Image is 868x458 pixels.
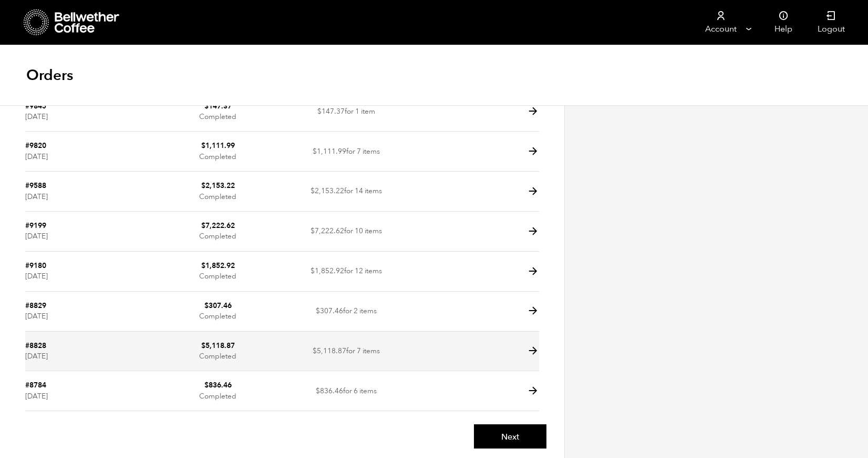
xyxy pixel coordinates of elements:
[313,346,346,356] span: 5,118.87
[153,371,282,411] td: Completed
[153,172,282,212] td: Completed
[282,252,410,292] td: for 12 items
[204,380,209,390] span: $
[474,424,546,449] a: Next
[25,391,48,401] time: [DATE]
[311,186,344,196] span: 2,153.22
[153,252,282,292] td: Completed
[153,292,282,332] td: Completed
[25,341,46,351] a: #8828
[282,92,410,132] td: for 1 item
[316,306,320,316] span: $
[25,101,46,111] a: #9845
[201,221,205,231] span: $
[313,146,346,156] span: 1,111.99
[25,271,48,281] time: [DATE]
[25,231,48,241] time: [DATE]
[201,141,205,151] span: $
[204,101,209,111] span: $
[204,301,232,311] bdi: 307.46
[316,386,343,396] span: 836.46
[25,351,48,361] time: [DATE]
[201,341,235,351] bdi: 5,118.87
[311,226,344,236] span: 7,222.62
[201,181,235,191] bdi: 2,153.22
[282,292,410,332] td: for 2 items
[204,380,232,390] bdi: 836.46
[316,306,343,316] span: 307.46
[282,172,410,212] td: for 14 items
[311,186,315,196] span: $
[204,101,232,111] bdi: 147.37
[282,371,410,411] td: for 6 items
[311,266,344,276] span: 1,852.92
[311,226,315,236] span: $
[282,132,410,172] td: for 7 items
[313,346,317,356] span: $
[25,311,48,321] time: [DATE]
[25,380,46,390] a: #8784
[201,261,205,271] span: $
[317,106,322,116] span: $
[153,332,282,372] td: Completed
[25,221,46,231] a: #9199
[25,152,48,162] time: [DATE]
[317,106,345,116] span: 147.37
[25,192,48,202] time: [DATE]
[25,181,46,191] a: #9588
[282,332,410,372] td: for 7 items
[201,141,235,151] bdi: 1,111.99
[25,112,48,122] time: [DATE]
[316,386,320,396] span: $
[25,141,46,151] a: #9820
[153,132,282,172] td: Completed
[282,212,410,252] td: for 10 items
[201,261,235,271] bdi: 1,852.92
[25,301,46,311] a: #8829
[26,66,73,85] h1: Orders
[313,146,317,156] span: $
[204,301,209,311] span: $
[153,92,282,132] td: Completed
[201,181,205,191] span: $
[25,261,46,271] a: #9180
[311,266,315,276] span: $
[201,221,235,231] bdi: 7,222.62
[153,212,282,252] td: Completed
[201,341,205,351] span: $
